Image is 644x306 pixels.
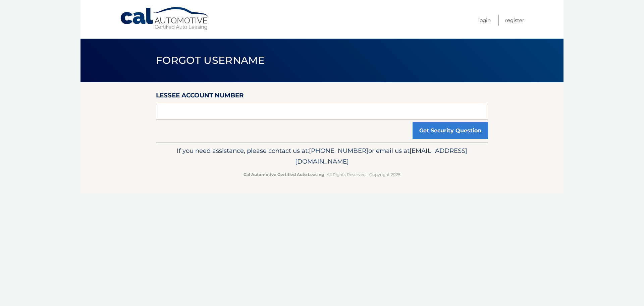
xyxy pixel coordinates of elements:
[295,147,467,165] span: [EMAIL_ADDRESS][DOMAIN_NAME]
[244,172,324,177] strong: Cal Automotive Certified Auto Leasing
[309,147,368,155] span: [PHONE_NUMBER]
[156,54,265,67] span: Forgot Username
[478,15,491,26] a: Login
[120,7,210,31] a: Cal Automotive
[156,90,244,103] label: Lessee Account Number
[505,15,524,26] a: Register
[160,145,484,167] p: If you need assistance, please contact us at: or email us at
[160,171,484,178] p: - All Rights Reserved - Copyright 2025
[413,122,488,139] button: Get Security Question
